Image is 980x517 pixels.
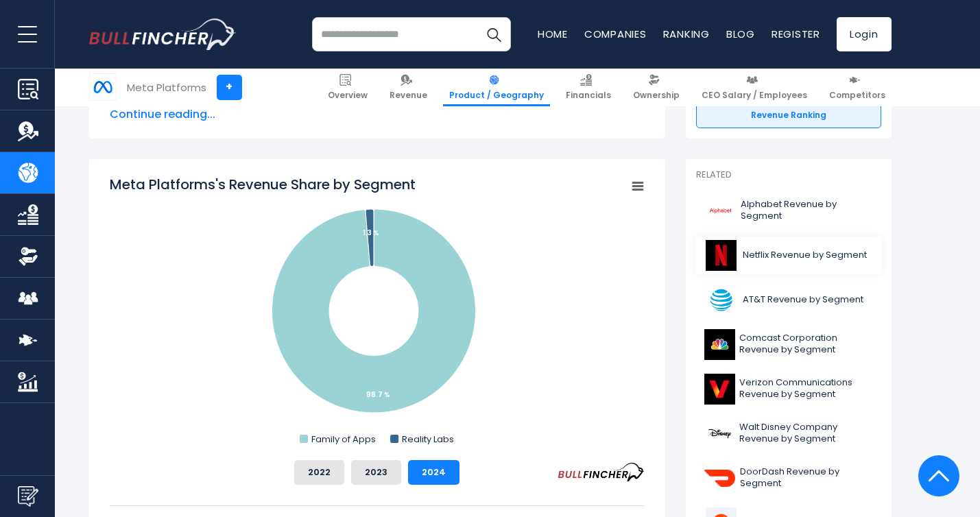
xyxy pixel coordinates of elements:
[18,246,38,267] img: Ownership
[696,102,881,128] a: Revenue Ranking
[704,285,739,315] img: T logo
[726,27,755,41] a: Blog
[739,422,873,445] span: Walt Disney Company Revenue by Segment
[663,27,710,41] a: Ranking
[704,418,735,449] img: DIS logo
[696,192,881,230] a: Alphabet Revenue by Segment
[566,90,611,101] span: Financials
[366,389,390,400] tspan: 98.7 %
[696,169,881,181] p: Related
[89,19,237,50] img: bullfincher logo
[695,69,813,106] a: CEO Salary / Employees
[739,333,873,356] span: Comcast Corporation Revenue by Segment
[837,17,892,51] a: Login
[89,19,237,50] a: Go to homepage
[322,69,374,106] a: Overview
[110,175,645,449] svg: Meta Platforms's Revenue Share by Segment
[743,250,867,261] span: Netflix Revenue by Segment
[363,228,379,238] tspan: 1.3 %
[294,460,344,485] button: 2022
[110,175,416,194] tspan: Meta Platforms's Revenue Share by Segment
[696,415,881,453] a: Walt Disney Company Revenue by Segment
[704,195,737,226] img: GOOGL logo
[383,69,433,106] a: Revenue
[90,74,116,100] img: META logo
[402,433,454,446] text: Reality Labs
[704,240,739,271] img: NFLX logo
[627,69,686,106] a: Ownership
[127,80,206,95] div: Meta Platforms
[311,433,376,446] text: Family of Apps
[696,459,881,497] a: DoorDash Revenue by Segment
[449,90,544,101] span: Product / Geography
[408,460,459,485] button: 2024
[560,69,617,106] a: Financials
[217,75,242,100] a: +
[696,370,881,408] a: Verizon Communications Revenue by Segment
[110,106,645,123] span: Continue reading...
[702,90,807,101] span: CEO Salary / Employees
[696,326,881,363] a: Comcast Corporation Revenue by Segment
[351,460,401,485] button: 2023
[538,27,568,41] a: Home
[390,90,427,101] span: Revenue
[477,17,511,51] button: Search
[328,90,368,101] span: Overview
[743,294,863,306] span: AT&T Revenue by Segment
[704,329,735,360] img: CMCSA logo
[829,90,885,101] span: Competitors
[739,377,873,400] span: Verizon Communications Revenue by Segment
[696,281,881,319] a: AT&T Revenue by Segment
[696,237,881,274] a: Netflix Revenue by Segment
[704,374,735,405] img: VZ logo
[741,199,873,222] span: Alphabet Revenue by Segment
[704,463,737,494] img: DASH logo
[740,466,872,490] span: DoorDash Revenue by Segment
[823,69,892,106] a: Competitors
[443,69,550,106] a: Product / Geography
[772,27,820,41] a: Register
[633,90,680,101] span: Ownership
[584,27,647,41] a: Companies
